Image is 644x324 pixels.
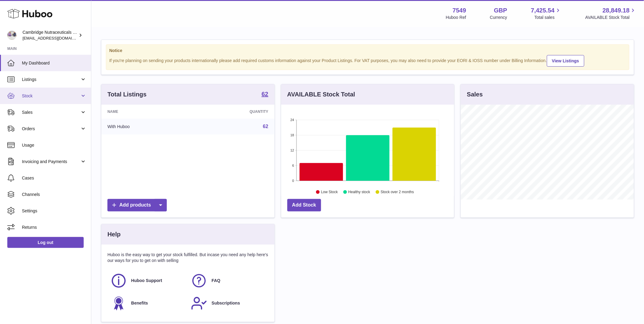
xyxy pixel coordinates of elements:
span: Total sales [534,15,562,20]
span: Subscriptions [212,300,240,306]
span: [EMAIL_ADDRESS][DOMAIN_NAME] [23,36,89,40]
a: 28,849.18 AVAILABLE Stock Total [585,6,637,20]
a: 62 [263,124,268,129]
a: View Listings [547,55,584,67]
a: Benefits [110,295,185,312]
h3: Sales [467,90,483,99]
span: Usage [22,142,86,148]
div: Huboo Ref [446,15,466,20]
td: With Huboo [101,119,193,134]
span: My Dashboard [22,60,86,66]
th: Name [101,105,193,119]
strong: Notice [109,48,626,54]
div: Cambridge Nutraceuticals Ltd [23,30,77,41]
img: qvc@camnutra.com [7,31,16,40]
span: Huboo Support [131,278,162,284]
span: Invoicing and Payments [22,159,80,165]
strong: 7549 [453,6,466,15]
span: Channels [22,192,86,197]
span: Returns [22,225,86,230]
strong: GBP [494,6,507,15]
h3: AVAILABLE Stock Total [287,90,355,99]
span: Settings [22,208,86,214]
text: 0 [292,179,294,183]
span: Sales [22,110,80,115]
h3: Help [107,230,121,239]
p: Huboo is the easy way to get your stock fulfilled. But incase you need any help here's our ways f... [107,252,268,263]
span: Cases [22,175,86,181]
a: Add Stock [287,199,321,211]
span: Orders [22,126,80,132]
text: 24 [290,118,294,122]
span: FAQ [212,278,220,284]
a: Subscriptions [191,295,265,312]
span: Benefits [131,300,148,306]
text: 12 [290,148,294,152]
div: If you're planning on sending your products internationally please add required customs informati... [109,54,626,67]
a: 62 [261,91,268,98]
span: Listings [22,77,80,82]
span: 7,425.54 [531,6,555,15]
text: 18 [290,133,294,137]
th: Quantity [193,105,275,119]
strong: 62 [261,91,268,97]
span: Stock [22,93,80,99]
div: Currency [490,15,507,20]
text: 6 [292,164,294,167]
a: 7,425.54 Total sales [531,6,562,20]
a: Add products [107,199,167,211]
span: 28,849.18 [603,6,630,15]
a: Huboo Support [110,273,185,289]
a: Log out [7,237,84,248]
h3: Total Listings [107,90,147,99]
span: AVAILABLE Stock Total [585,15,637,20]
text: Low Stock [321,190,338,194]
a: FAQ [191,273,265,289]
text: Healthy stock [348,190,370,194]
text: Stock over 2 months [381,190,414,194]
